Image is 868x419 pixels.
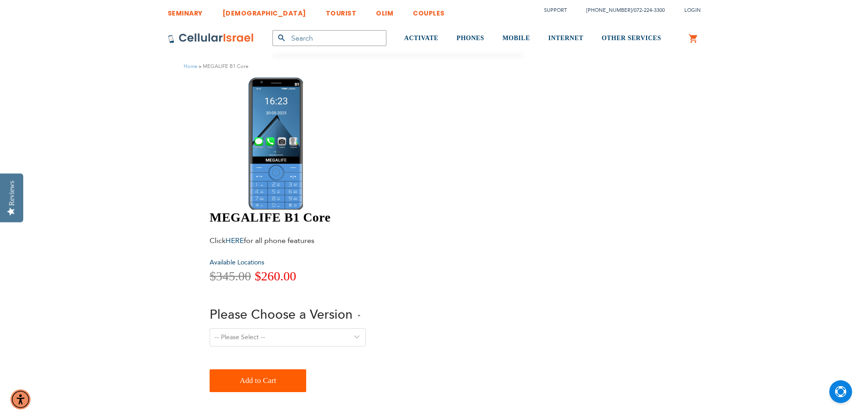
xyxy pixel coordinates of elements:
[168,33,254,44] img: Cellular Israel Logo
[184,63,197,70] a: Home
[168,2,203,19] a: SEMINARY
[548,35,583,41] span: INTERNET
[210,210,529,225] h1: MEGALIFE B1 Core
[10,389,31,409] div: Accessibility Menu
[634,7,665,14] a: 072-224-3300
[210,258,264,267] a: Available Locations
[577,4,665,17] li: /
[548,21,583,56] a: INTERNET
[240,372,276,390] span: Add to Cart
[413,2,445,19] a: COUPLES
[404,21,438,56] a: ACTIVATE
[684,7,701,14] span: Login
[503,21,530,56] a: MOBILE
[248,78,303,210] img: MEGALIFE B1 Core
[601,35,661,41] span: OTHER SERVICES
[326,2,357,19] a: TOURIST
[226,236,244,246] a: HERE
[404,35,438,41] span: ACTIVATE
[210,269,251,283] span: $345.00
[376,2,393,19] a: OLIM
[503,35,530,41] span: MOBILE
[601,21,661,56] a: OTHER SERVICES
[457,21,484,56] a: PHONES
[222,2,306,19] a: [DEMOGRAPHIC_DATA]
[210,369,306,392] button: Add to Cart
[8,181,16,206] div: Reviews
[544,7,567,14] a: Support
[457,35,484,41] span: PHONES
[255,269,296,283] span: $260.00
[586,7,632,14] a: [PHONE_NUMBER]
[210,306,353,323] span: Please Choose a Version
[272,30,386,46] input: Search
[210,236,351,246] div: Click for all phone features
[197,62,248,71] li: MEGALIFE B1 Core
